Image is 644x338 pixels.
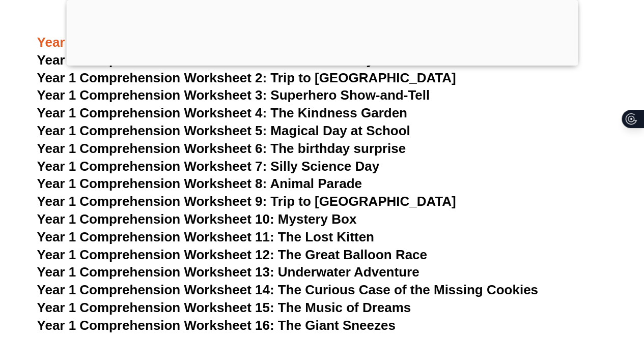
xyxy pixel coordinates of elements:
a: Year 1 Comprehension Worksheet 9: Trip to [GEOGRAPHIC_DATA] [37,194,456,209]
a: Year 1 Comprehension Worksheet 11: The Lost Kitten [37,229,374,244]
a: Year 1 Comprehension Worksheet 8: Animal Parade [37,176,362,191]
a: Year 1 Comprehension Worksheet 2: Trip to [GEOGRAPHIC_DATA] [37,70,456,85]
a: Year 1 Comprehension Worksheet 12: The Great Balloon Race [37,247,427,262]
a: Year 1 Comprehension Worksheet 14: The Curious Case of the Missing Cookies [37,282,538,297]
a: Year 1 Comprehension Worksheet 5: Magical Day at School [37,123,410,138]
h3: Year 1 English Worksheets [37,34,607,51]
a: Year 1 Comprehension Worksheet 6: The birthday surprise [37,141,406,156]
a: Year 1 Comprehension Worksheet 7: Silly Science Day [37,159,380,174]
a: Year 1 Comprehension Worksheet 10: Mystery Box [37,211,357,227]
a: Year 1 Comprehension Worksheet 1: Dinosaur's diary [37,52,374,68]
a: Year 1 Comprehension Worksheet 16: The Giant Sneezes [37,318,396,333]
a: Year 1 Comprehension Worksheet 3: Superhero Show-and-Tell [37,87,430,103]
a: Year 1 Comprehension Worksheet 13: Underwater Adventure [37,264,419,280]
a: Year 1 Comprehension Worksheet 15: The Music of Dreams [37,300,411,315]
a: Year 1 Comprehension Worksheet 4: The Kindness Garden [37,105,407,120]
iframe: Chat Widget [593,289,644,338]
